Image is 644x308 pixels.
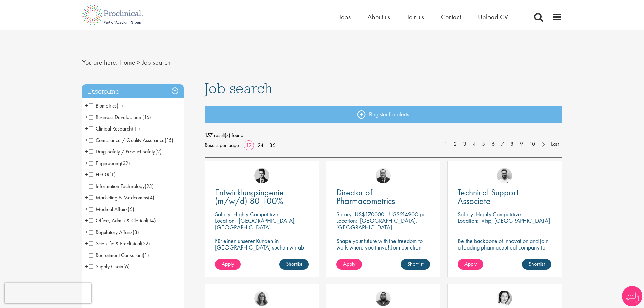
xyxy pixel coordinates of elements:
span: Job search [142,58,170,67]
span: (1) [143,252,149,259]
span: > [137,58,140,67]
a: 8 [507,140,517,148]
span: (15) [165,137,173,144]
p: Highly Competitive [476,210,521,218]
span: + [85,238,88,248]
a: 12 [244,142,254,149]
span: Salary [458,210,473,218]
span: Engineering [89,160,121,167]
span: + [85,112,88,122]
span: Job search [205,79,272,97]
span: Recruitment Consultant [89,252,143,259]
span: Compliance / Quality Assurance [89,137,165,144]
span: Salary [336,210,352,218]
span: (1) [117,102,123,109]
span: Salary [215,210,230,218]
span: Scientific & Preclinical [89,240,150,247]
span: Apply [464,260,477,267]
p: Shape your future with the freedom to work where you thrive! Join our client with this Director p... [336,238,430,263]
p: [GEOGRAPHIC_DATA], [GEOGRAPHIC_DATA] [336,217,418,231]
span: Marketing & Medcomms [89,194,148,201]
img: Jackie Cerchio [254,291,269,306]
a: 3 [460,140,470,148]
a: 24 [255,142,266,149]
a: Thomas Wenig [254,168,269,183]
span: + [85,227,88,237]
span: (11) [132,125,140,132]
span: Engineering [89,160,130,167]
a: Register for alerts [205,106,562,123]
a: Last [548,140,562,148]
a: 4 [469,140,479,148]
span: Biometrics [89,102,117,109]
span: + [85,146,88,157]
a: Contact [441,13,461,21]
span: Supply Chain [89,263,123,270]
span: + [85,169,88,180]
span: Medical Affairs [89,206,134,213]
a: Shortlist [401,259,430,270]
span: Supply Chain [89,263,130,270]
p: Highly Competitive [233,210,278,218]
span: Information Technology [89,183,145,190]
span: Compliance / Quality Assurance [89,137,173,144]
h3: Discipline [82,84,184,99]
img: Emile De Beer [497,168,512,183]
span: Recruitment Consultant [89,252,149,259]
span: Jobs [339,13,351,21]
img: Chatbot [622,286,642,306]
a: 7 [498,140,507,148]
span: + [85,158,88,168]
p: Be the backbone of innovation and join a leading pharmaceutical company to help keep life-changin... [458,238,551,263]
img: Greta Prestel [497,291,512,306]
span: (23) [145,183,154,190]
img: Ashley Bennett [376,291,391,306]
span: Apply [343,260,355,267]
span: + [85,135,88,145]
span: Technical Support Associate [458,187,519,207]
span: (6) [123,263,130,270]
span: Office, Admin & Clerical [89,217,147,224]
a: Jakub Hanas [376,168,391,183]
span: + [85,204,88,214]
span: Business Development [89,114,142,121]
span: Information Technology [89,183,154,190]
span: 157 result(s) found [205,130,562,140]
a: About us [367,13,390,21]
span: Director of Pharmacometrics [336,187,395,207]
p: [GEOGRAPHIC_DATA], [GEOGRAPHIC_DATA] [215,217,296,231]
span: Entwicklungsingenie (m/w/d) 80-100% [215,187,284,207]
span: (4) [148,194,154,201]
a: 2 [450,140,460,148]
p: Für einen unserer Kunden in [GEOGRAPHIC_DATA] suchen wir ab sofort einen Entwicklungsingenieur Ku... [215,238,309,270]
span: Location: [215,217,236,224]
span: Drug Safety / Product Safety [89,148,155,155]
span: + [85,100,88,111]
span: Regulatory Affairs [89,229,139,236]
a: 1 [441,140,451,148]
span: Clinical Research [89,125,132,132]
a: Join us [407,13,424,21]
a: Shortlist [522,259,551,270]
span: Scientific & Preclinical [89,240,141,247]
span: + [85,261,88,271]
a: 9 [517,140,526,148]
span: HEOR [89,171,116,178]
span: Apply [222,260,234,267]
span: (6) [128,206,134,213]
iframe: reCAPTCHA [5,283,91,303]
p: Visp, [GEOGRAPHIC_DATA] [481,217,550,224]
span: Location: [458,217,478,224]
span: (1) [109,171,116,178]
span: (32) [121,160,130,167]
span: Results per page [205,140,239,150]
span: Biometrics [89,102,123,109]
